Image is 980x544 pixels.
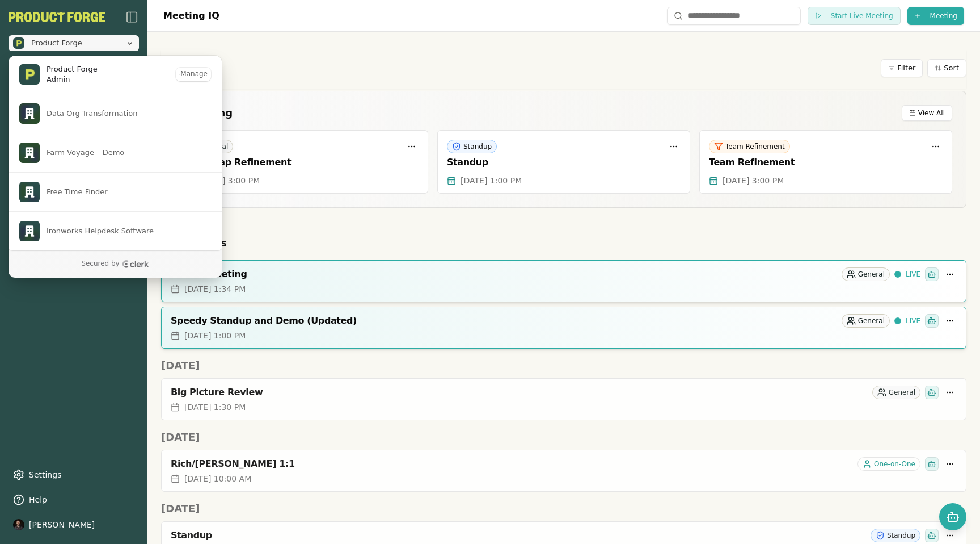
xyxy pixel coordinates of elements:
button: Open chat [939,503,966,530]
div: Team Refinement [709,140,790,153]
span: Farm Voyage – Demo [47,148,124,158]
span: [DATE] 3:00 PM [198,175,260,186]
h2: [DATE] [161,429,966,445]
button: Close Sidebar [125,10,139,24]
button: More options [943,529,957,542]
img: Product Forge [19,64,40,85]
h2: In Progress [161,235,966,251]
span: [DATE] 1:34 PM [184,283,246,295]
div: Standup [871,529,920,542]
button: More options [943,386,957,399]
button: More options [405,140,419,153]
div: Product Forge is active [9,56,222,278]
span: [DATE] 1:00 PM [184,330,246,341]
h2: [DATE] [161,358,966,374]
button: Close organization switcher [9,35,139,51]
img: sidebar [125,10,139,24]
div: Speedy Standup and Demo (Updated) [171,315,837,327]
div: One-on-One [857,457,920,471]
span: [DATE] 10:00 AM [184,473,251,484]
button: More options [943,314,957,328]
div: [DATE] Meeting [171,269,837,280]
div: Smith has been invited [925,386,939,399]
img: Product Forge [9,12,105,22]
img: profile [13,519,24,530]
div: Standup [447,140,497,153]
span: [DATE] 1:00 PM [461,175,522,186]
span: [DATE] 1:30 PM [184,401,246,413]
div: Smith has been invited [925,457,939,471]
div: Big Picture Review [171,387,868,398]
button: More options [943,267,957,281]
div: Smith has been invited [925,529,939,542]
img: Farm Voyage – Demo [19,143,40,163]
button: [PERSON_NAME] [9,514,139,535]
span: LIVE [906,270,920,279]
div: General [872,386,920,399]
img: Product Forge [13,37,24,49]
div: Standup [171,530,866,541]
button: More options [943,457,957,471]
div: Smith has been invited [925,314,939,328]
a: Clerk logo [122,260,149,268]
button: PF-Logo [9,12,105,22]
span: Data Org Transformation [47,108,137,119]
span: LIVE [906,316,920,325]
span: View All [918,108,945,118]
div: Team Refinement [709,157,943,168]
div: Roadmap Refinement [185,157,419,168]
span: Ironworks Helpdesk Software [47,226,154,236]
span: Admin [47,74,98,85]
button: Manage [176,68,211,81]
div: List of all organization memberships [8,94,222,250]
span: Product Forge [47,64,98,74]
a: Settings [9,465,139,485]
div: Rich/[PERSON_NAME] 1:1 [171,458,853,470]
img: Data Org Transformation [19,103,40,124]
img: Ironworks Helpdesk Software [19,221,40,241]
button: More options [929,140,943,153]
span: Meeting [930,11,957,20]
span: [DATE] 3:00 PM [723,175,784,186]
span: Start Live Meeting [831,11,893,20]
span: Product Forge [31,38,82,48]
button: Filter [881,59,923,77]
span: Free Time Finder [47,187,108,197]
h2: [DATE] [161,501,966,517]
button: Sort [927,59,966,77]
button: Help [9,489,139,510]
h1: Meeting IQ [163,9,219,23]
img: Free Time Finder [19,182,40,202]
div: Smith has been invited [925,267,939,281]
div: Standup [447,157,681,168]
button: More options [667,140,681,153]
p: Secured by [81,260,119,269]
div: General [842,267,890,281]
div: General [842,314,890,328]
